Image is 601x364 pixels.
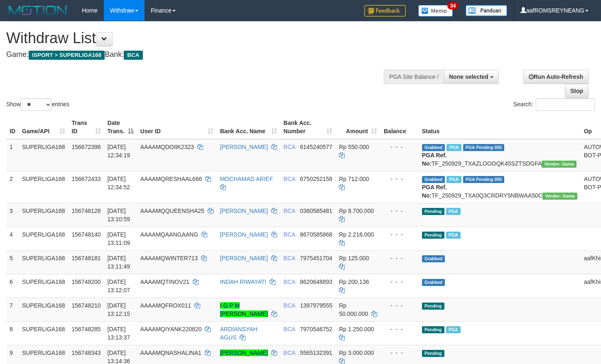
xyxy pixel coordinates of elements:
[422,144,445,151] span: Grabbed
[300,231,332,238] span: Copy 8670585868 to clipboard
[300,144,332,150] span: Copy 6145240577 to clipboard
[444,70,499,84] button: None selected
[6,4,69,17] img: MOTION_logo.png
[284,208,295,214] span: BCA
[300,278,332,285] span: Copy 8620648893 to clipboard
[220,231,268,238] a: [PERSON_NAME]
[137,115,217,139] th: User ID: activate to sort column ascending
[339,326,374,332] span: Rp 1.250.000
[69,115,104,139] th: Trans ID: activate to sort column ascending
[384,207,415,215] div: - - -
[419,171,581,203] td: TF_250929_TXA0Q3CRDRY5NBWAA50C
[422,303,444,310] span: Pending
[384,325,415,333] div: - - -
[6,227,19,250] td: 4
[6,51,392,59] h4: Game: Bank:
[140,231,198,238] span: AAAAMQAANGAANG
[446,208,461,215] span: Marked by aafsoycanthlai
[339,278,369,285] span: Rp 200.136
[140,255,198,261] span: AAAAMQWINTER713
[384,70,444,84] div: PGA Site Balance /
[565,84,589,98] a: Stop
[300,176,332,182] span: Copy 6750252158 to clipboard
[422,350,444,357] span: Pending
[140,176,202,182] span: AAAAMQRESHAAL666
[140,208,204,214] span: AAAAMQQUEENSHA25
[284,326,295,332] span: BCA
[446,232,461,239] span: Marked by aafsoycanthlai
[108,255,130,270] span: [DATE] 13:11:49
[19,321,69,345] td: SUPERLIGA168
[284,255,295,261] span: BCA
[422,279,445,286] span: Grabbed
[19,227,69,250] td: SUPERLIGA168
[6,98,69,111] label: Show entries
[284,302,295,309] span: BCA
[419,139,581,171] td: TF_250929_TXAZLOOOQK45SZTSDGFA
[217,115,280,139] th: Bank Acc. Name: activate to sort column ascending
[542,193,577,200] span: Vendor URL: https://trx31.1velocity.biz
[422,326,444,333] span: Pending
[19,274,69,298] td: SUPERLIGA168
[108,231,130,246] span: [DATE] 13:11:09
[72,208,101,214] span: 156748128
[384,175,415,183] div: - - -
[339,255,369,261] span: Rp 125.000
[140,302,191,309] span: AAAAMQFROX011
[72,144,101,150] span: 156672398
[466,5,507,16] img: panduan.png
[6,321,19,345] td: 8
[536,98,595,111] input: Search:
[422,232,444,239] span: Pending
[422,152,447,167] b: PGA Ref. No:
[422,184,447,199] b: PGA Ref. No:
[140,349,201,356] span: AAAAMQNASHALINA1
[29,51,105,60] span: ISPORT > SUPERLIGA168
[339,302,368,317] span: Rp 50.000.000
[72,255,101,261] span: 156748181
[418,5,453,17] img: Button%20Memo.svg
[300,349,332,356] span: Copy 5565132391 to clipboard
[384,278,415,286] div: - - -
[220,278,266,285] a: INDAH RIWAYATI
[339,208,374,214] span: Rp 8.700.000
[140,144,194,150] span: AAAAMQDOIIK2323
[446,326,461,333] span: Marked by aafsoycanthlai
[220,255,268,261] a: [PERSON_NAME]
[339,176,369,182] span: Rp 712.000
[6,115,19,139] th: ID
[6,139,19,171] td: 1
[72,302,101,309] span: 156748210
[284,144,295,150] span: BCA
[6,203,19,227] td: 3
[284,278,295,285] span: BCA
[384,143,415,151] div: - - -
[300,208,332,214] span: Copy 0380585481 to clipboard
[422,255,445,262] span: Grabbed
[364,5,406,17] img: Feedback.jpg
[72,231,101,238] span: 156748140
[220,302,268,317] a: I G P M [PERSON_NAME]
[19,171,69,203] td: SUPERLIGA168
[220,176,273,182] a: MOCHAMAD ARIEF
[384,301,415,310] div: - - -
[384,349,415,357] div: - - -
[339,144,369,150] span: Rp 550.000
[140,278,189,285] span: AAAAMQTINOV21
[72,326,101,332] span: 156748285
[300,326,332,332] span: Copy 7970546752 to clipboard
[220,349,268,356] a: [PERSON_NAME]
[21,98,52,111] select: Showentries
[380,115,419,139] th: Balance
[6,250,19,274] td: 5
[220,326,258,341] a: ARDIANSYAH AGUS
[6,298,19,321] td: 7
[19,203,69,227] td: SUPERLIGA168
[384,254,415,262] div: - - -
[542,161,576,168] span: Vendor URL: https://trx31.1velocity.biz
[446,144,461,151] span: Marked by aafsoycanthlai
[19,250,69,274] td: SUPERLIGA168
[19,139,69,171] td: SUPERLIGA168
[300,255,332,261] span: Copy 7975451704 to clipboard
[124,51,142,60] span: BCA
